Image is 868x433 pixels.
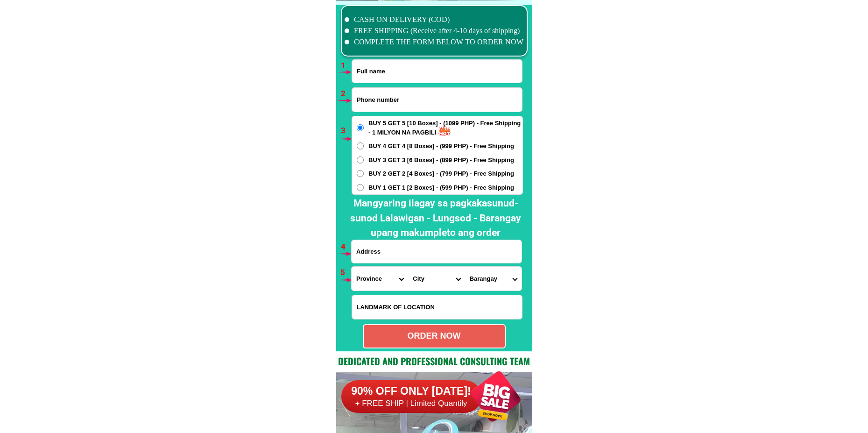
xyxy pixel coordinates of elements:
[336,354,532,368] h2: Dedicated and professional consulting team
[340,267,351,279] h6: 5
[352,295,522,319] input: Input LANDMARKOFLOCATION
[364,330,505,342] div: ORDER NOW
[345,36,524,48] li: COMPLETE THE FORM BELOW TO ORDER NOW
[368,183,514,192] span: BUY 1 GET 1 [2 Boxes] - (599 PHP) - Free Shipping
[352,267,408,291] select: Select province
[357,156,364,163] input: BUY 3 GET 3 [6 Boxes] - (899 PHP) - Free Shipping
[368,119,522,137] span: BUY 5 GET 5 [10 Boxes] - (1099 PHP) - Free Shipping - 1 MILYON NA PAGBILI
[408,267,465,291] select: Select district
[368,169,514,178] span: BUY 2 GET 2 [4 Boxes] - (799 PHP) - Free Shipping
[357,184,364,191] input: BUY 1 GET 1 [2 Boxes] - (599 PHP) - Free Shipping
[368,156,514,165] span: BUY 3 GET 3 [6 Boxes] - (899 PHP) - Free Shipping
[357,170,364,177] input: BUY 2 GET 2 [4 Boxes] - (799 PHP) - Free Shipping
[341,398,481,409] h6: + FREE SHIP | Limited Quantily
[341,88,352,100] h6: 2
[352,88,522,112] input: Input phone_number
[341,384,481,398] h6: 90% OFF ONLY [DATE]!
[344,196,528,241] h2: Mangyaring ilagay sa pagkakasunud-sunod Lalawigan - Lungsod - Barangay upang makumpleto ang order
[357,142,364,149] input: BUY 4 GET 4 [8 Boxes] - (999 PHP) - Free Shipping
[341,125,352,137] h6: 3
[345,14,524,25] li: CASH ON DELIVERY (COD)
[345,25,524,36] li: FREE SHIPPING (Receive after 4-10 days of shipping)
[465,267,522,291] select: Select commune
[357,124,364,131] input: BUY 5 GET 5 [10 Boxes] - (1099 PHP) - Free Shipping - 1 MILYON NA PAGBILI
[341,241,352,253] h6: 4
[341,60,352,72] h6: 1
[368,142,514,151] span: BUY 4 GET 4 [8 Boxes] - (999 PHP) - Free Shipping
[352,240,522,263] input: Input address
[352,60,522,83] input: Input full_name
